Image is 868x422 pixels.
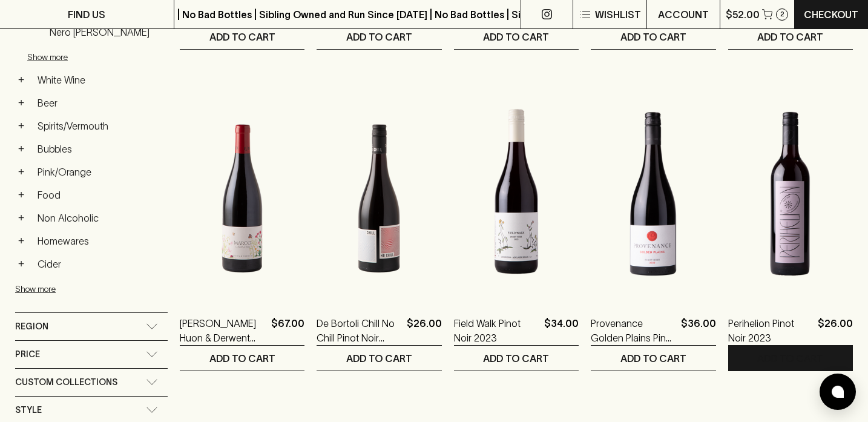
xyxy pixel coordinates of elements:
p: ADD TO CART [757,30,823,44]
p: Wishlist [595,7,641,22]
p: ADD TO CART [483,30,549,44]
p: $67.00 [271,316,304,345]
a: Beer [32,93,168,113]
p: ADD TO CART [209,30,275,44]
p: Checkout [804,7,858,22]
button: + [15,166,27,178]
a: Bubbles [32,139,168,159]
div: Custom Collections [15,369,168,396]
button: ADD TO CART [317,24,441,49]
p: $52.00 [726,7,760,22]
button: + [15,74,27,86]
button: + [15,189,27,201]
button: + [15,258,27,270]
a: Cider [32,254,168,274]
a: Homewares [32,231,168,251]
img: bubble-icon [832,386,844,398]
p: $34.00 [544,316,579,345]
button: + [15,120,27,132]
div: Region [15,313,168,340]
p: ACCOUNT [658,7,709,22]
div: Price [15,341,168,368]
p: FIND US [68,7,105,22]
button: ADD TO CART [728,346,853,371]
img: De Bortoli Chill No Chill Pinot Noir Syrah 2023 [317,86,441,298]
p: $26.00 [818,316,853,345]
button: ADD TO CART [454,24,579,49]
p: ADD TO CART [346,30,412,44]
button: ADD TO CART [591,24,715,49]
p: ADD TO CART [209,351,275,366]
a: Spirits/Vermouth [32,116,168,136]
img: Perihelion Pinot Noir 2023 [728,86,853,298]
button: ADD TO CART [591,346,715,371]
a: Food [32,185,168,205]
p: ADD TO CART [620,30,686,44]
p: $36.00 [681,316,716,345]
a: Provenance Golden Plains Pinot Noir 2023 [591,316,676,345]
button: ADD TO CART [180,24,304,49]
img: Provenance Golden Plains Pinot Noir 2023 [591,86,715,298]
p: 2 [780,11,784,18]
p: ADD TO CART [757,351,823,366]
button: Show more [27,45,186,70]
button: ADD TO CART [180,346,304,371]
button: + [15,143,27,155]
button: ADD TO CART [454,346,579,371]
span: Price [15,347,40,362]
a: Perihelion Pinot Noir 2023 [728,316,813,345]
img: Field Walk Pinot Noir 2023 [454,86,579,298]
button: + [15,212,27,224]
button: + [15,235,27,247]
p: $26.00 [407,316,442,345]
button: ADD TO CART [317,346,441,371]
button: + [15,97,27,109]
img: Marco Lubiana Huon & Derwent Pinot Noir 2023 [180,86,304,298]
a: Field Walk Pinot Noir 2023 [454,316,539,345]
a: De Bortoli Chill No Chill Pinot Noir Syrah 2023 [317,316,401,345]
p: ADD TO CART [620,351,686,366]
button: ADD TO CART [728,24,853,49]
span: Custom Collections [15,375,117,390]
p: ADD TO CART [483,351,549,366]
span: Region [15,319,48,334]
p: ADD TO CART [346,351,412,366]
button: Show more [15,277,174,302]
span: Style [15,403,42,418]
a: Nero [PERSON_NAME] [44,22,168,42]
a: Pink/Orange [32,162,168,182]
a: Non Alcoholic [32,208,168,228]
a: [PERSON_NAME] Huon & Derwent Pinot Noir 2023 [180,316,266,345]
a: White Wine [32,70,168,90]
